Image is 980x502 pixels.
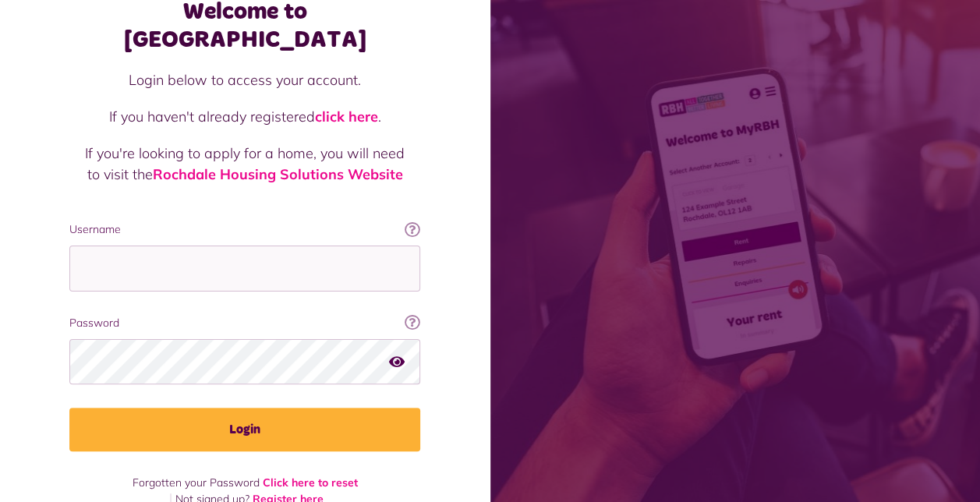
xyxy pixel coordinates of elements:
span: Forgotten your Password [133,475,260,490]
a: click here [315,108,378,125]
a: Click here to reset [263,475,358,490]
label: Username [69,221,420,238]
p: Login below to access your account. [85,69,405,90]
p: If you're looking to apply for a home, you will need to visit the [85,143,405,185]
label: Password [69,315,420,331]
p: If you haven't already registered . [85,106,405,127]
button: Login [69,408,420,451]
a: Rochdale Housing Solutions Website [153,165,403,183]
